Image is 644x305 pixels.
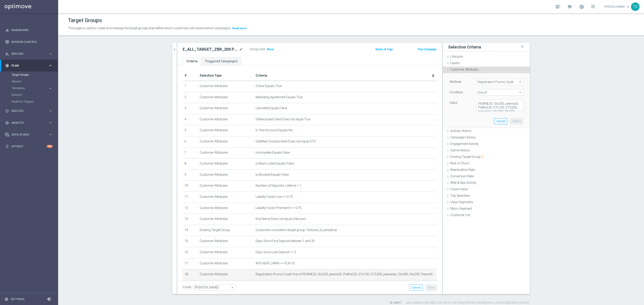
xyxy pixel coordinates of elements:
[267,48,274,51] span: Show
[183,269,198,280] td: 18
[198,214,254,225] td: Customer Attributes
[183,236,198,247] td: 15
[198,147,254,159] td: Customer Attributes
[5,140,53,152] div: Optibot
[12,73,47,77] a: Target Groups
[183,136,198,147] td: 6
[5,133,53,136] button: Data Studio keyboard_arrow_right
[47,145,53,148] div: +10
[5,121,9,125] i: track_changes
[256,74,267,77] span: Criteria
[449,101,457,105] label: Value
[256,272,435,276] span: Registration Promo Code One of PEWNE25, Sts250, pewne25, PeWnE25, STs100, STS200, pewnests, Sts40...
[450,200,473,204] span: Value Segments
[256,184,301,188] span: Number of Deposits, Lifetime = 1
[183,203,198,214] td: 12
[11,298,24,301] a: Settings
[198,169,254,181] td: Customer Attributes
[256,250,296,254] span: Days Since Last Deposit >= 3
[5,133,48,137] div: Data Studio
[5,52,9,56] i: person_search
[48,132,53,137] i: keyboard_arrow_right
[48,109,53,113] i: keyboard_arrow_right
[256,84,282,88] span: Online Equals True
[626,4,631,9] span: keyboard_arrow_down
[198,71,254,81] th: Selection Type
[450,161,469,165] span: Risk of Churn
[450,168,475,171] span: Reactivation Rate
[5,64,53,67] button: gps_fixed Plan keyboard_arrow_right
[198,258,254,269] td: Customer Attributes
[12,87,44,90] span: Templates
[426,284,437,291] button: Save
[183,159,198,170] td: 8
[198,136,254,147] td: Customer Attributes
[198,92,254,103] td: Customer Attributes
[256,128,293,132] span: Is Test Account Equals No
[450,187,468,191] span: Future Value
[256,173,289,177] span: Is Blocked Equals False
[5,64,48,68] div: Plan
[256,195,293,199] span: Liability Factor Live >= 0.75
[375,47,393,52] button: Notes & Tags
[183,169,198,181] td: 9
[520,44,525,50] i: close
[12,87,48,90] div: Templates
[265,47,266,51] label: :
[183,92,198,103] td: 2
[450,55,463,58] span: Lifecycle
[5,145,53,148] button: lightbulb Optibot +10
[48,52,53,56] i: keyboard_arrow_right
[183,214,198,225] td: 13
[12,93,47,97] a: Streams
[418,47,437,52] button: Run Campaign
[183,103,198,114] td: 3
[198,247,254,258] td: Customer Attributes
[5,40,53,44] button: Mission Control
[11,64,48,67] span: Plan
[183,247,198,258] td: 16
[183,81,198,92] td: 1
[12,80,47,83] a: Actions
[450,136,476,139] span: Campaign History
[5,144,9,148] i: lightbulb
[198,114,254,125] td: Customer Attributes
[11,24,53,36] a: Dashboard
[450,61,460,65] span: Layers
[232,26,247,31] button: Read more
[198,125,254,136] td: Customer Attributes
[48,86,53,90] i: keyboard_arrow_right
[510,118,523,124] button: Update
[5,109,53,113] button: play_circle_outline Execute keyboard_arrow_right
[183,181,198,192] td: 10
[5,121,53,125] button: track_changes Analyze keyboard_arrow_right
[68,17,102,24] h1: Target Groups
[450,207,472,210] span: Micro Segment
[11,52,48,55] span: Explore
[5,64,9,68] i: gps_fixed
[5,28,53,32] button: equalizer Dashboard
[183,147,198,159] td: 7
[604,3,631,10] a: [PERSON_NAME]keyboard_arrow_down
[450,174,474,178] span: Conversion Rate
[250,47,265,51] label: Group size
[11,121,48,124] span: Analyze
[256,151,290,155] span: Incomplete Equals False
[450,68,479,71] span: Customer Attributes
[5,109,9,113] i: play_circle_outline
[450,213,470,217] span: Customer List
[256,162,294,165] span: Is Black Listed Equals False
[12,86,53,90] button: Templates keyboard_arrow_right
[183,71,198,81] th: #
[431,74,435,77] i: delete_forever
[198,81,254,92] td: Customer Attributes
[198,181,254,192] td: Customer Attributes
[198,225,254,236] td: Existing Target Group
[5,36,53,48] div: Mission Control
